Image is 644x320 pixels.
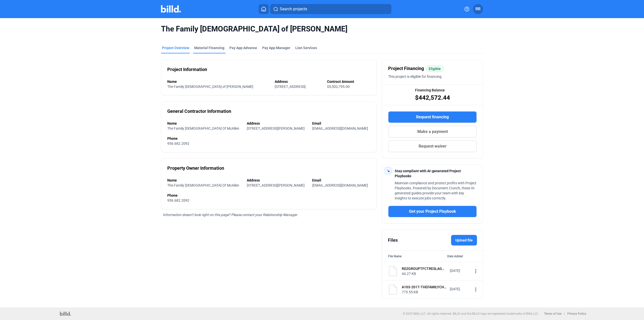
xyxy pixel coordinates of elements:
span: The Family [DEMOGRAPHIC_DATA] of [PERSON_NAME] [167,85,253,89]
b: Terms of Use [544,312,561,315]
span: [STREET_ADDRESS][PERSON_NAME] [247,126,305,130]
p: © 2025 Billd, LLC. All rights reserved. BILLD and the BILLD logo are registered trademarks of Bil... [403,312,539,315]
img: Billd Company Logo [161,5,181,13]
div: Address [247,178,307,183]
span: Information doesn’t look right on this page? Please contact your Relationship Manager. [163,213,298,217]
span: The Family [DEMOGRAPHIC_DATA] Of McAllen [167,126,239,130]
div: Property Owner Information [167,165,224,172]
p: | [564,312,565,315]
span: [EMAIL_ADDRESS][DOMAIN_NAME] [312,183,368,187]
button: Request financing [388,111,477,123]
span: Stay compliant with AI-generated Project Playbooks [395,169,461,178]
span: The Family [DEMOGRAPHIC_DATA] of [PERSON_NAME] [161,24,483,34]
span: RR [475,6,480,12]
div: Lien Services [295,45,317,50]
span: Request waiver [419,143,447,149]
mat-icon: more_vert [473,287,479,293]
img: document [388,266,398,276]
span: [STREET_ADDRESS][PERSON_NAME] [247,183,305,187]
label: Upload file [451,235,477,245]
div: Name [167,121,242,126]
div: 44.27 KB [402,271,447,276]
div: Email [312,121,371,126]
div: Pay App Advance [229,45,257,50]
span: $5,502,795.00 [327,85,350,89]
div: RDZGROUPTFCTRESLAGOSCHURCHSCOPEOFWORK [402,266,447,271]
img: logo [60,312,71,316]
div: Address [247,121,307,126]
div: Phone [167,136,371,141]
button: Get your Project Playbook [388,206,477,217]
button: RR [473,4,483,14]
div: 775.55 KB [402,290,447,295]
div: Phone [167,193,371,198]
span: [EMAIL_ADDRESS][DOMAIN_NAME] [312,126,368,130]
span: 956.682.2092 [167,141,189,146]
span: Search projects [280,6,307,12]
div: A103-2017-THEFAMILYCHURCHCONTRACT_[DATE]_signed final [402,285,447,290]
button: Request waiver [388,140,477,152]
span: 956.682.2092 [167,198,189,202]
div: Files [388,237,398,244]
div: Contract Amount [327,79,371,84]
span: The Family [DEMOGRAPHIC_DATA] Of McAllen [167,183,239,187]
img: document [388,285,398,295]
div: Name [167,79,270,84]
span: Make a payment [417,129,448,135]
mat-icon: more_vert [473,268,479,274]
div: Address [275,79,322,84]
div: Project Overview [162,45,189,50]
button: Search projects [270,4,391,14]
span: Maintain compliance and protect profits with Project Playbooks. Powered by Document Crunch, these... [395,181,476,200]
span: Pay App Manager [262,45,290,50]
span: Financing Balance [415,88,445,93]
span: Get your Project Playbook [409,208,456,215]
mat-chip: Eligible [426,65,444,72]
span: $442,572.44 [415,94,450,102]
span: Project Financing [388,65,424,72]
div: File Name [388,254,401,259]
div: Date Added [447,254,477,259]
span: Request financing [416,114,449,120]
div: General Contractor Information [167,108,231,115]
div: Material Financing [194,45,224,50]
span: [STREET_ADDRESS] [275,85,306,89]
button: Make a payment [388,126,477,137]
span: This project is eligible for financing. [388,75,442,79]
div: Email [312,178,371,183]
div: [DATE] [450,268,470,273]
div: [DATE] [450,287,470,292]
b: Privacy Policy [567,312,586,315]
div: Name [167,178,242,183]
div: Project Information [167,66,207,73]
